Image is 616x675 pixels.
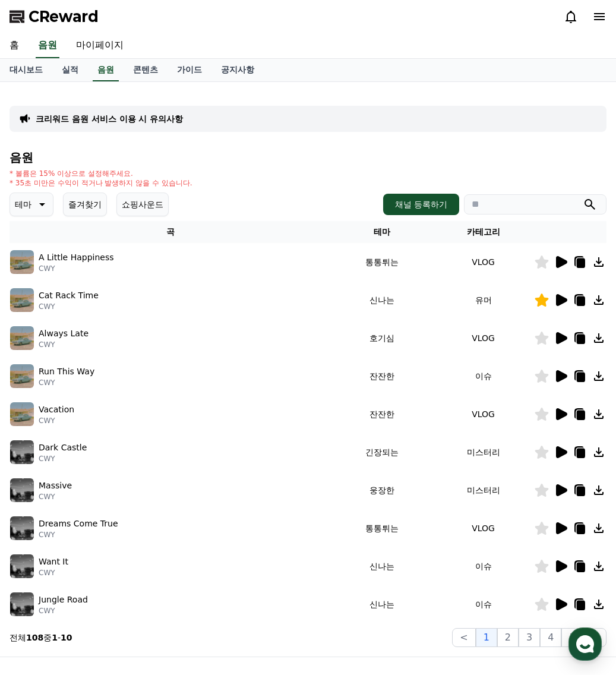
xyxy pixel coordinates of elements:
button: 4 [540,628,561,647]
td: 잔잔한 [331,357,432,395]
button: 채널 등록하기 [383,194,459,215]
p: Massive [39,480,72,492]
p: * 볼륨은 15% 이상으로 설정해주세요. [10,169,192,178]
button: 1 [476,628,497,647]
td: 미스터리 [432,433,534,471]
th: 테마 [331,221,432,243]
a: 홈 [4,377,78,406]
td: 긴장되는 [331,433,432,471]
strong: 10 [61,633,72,642]
p: CWY [39,378,94,387]
td: VLOG [432,319,534,357]
a: 공지사항 [211,59,264,81]
a: 설정 [153,377,228,406]
button: 5 [561,628,583,647]
p: CWY [39,454,87,463]
span: 대화 [109,395,123,405]
td: VLOG [432,243,534,281]
img: music [10,516,34,540]
td: VLOG [432,395,534,433]
img: music [10,440,34,464]
p: * 35초 미만은 수익이 적거나 발생하지 않을 수 있습니다. [10,178,192,188]
span: 설정 [184,395,198,404]
img: music [10,326,34,350]
p: Dark Castle [39,441,87,454]
button: 3 [519,628,540,647]
td: 신나는 [331,281,432,319]
td: 이슈 [432,357,534,395]
a: CReward [10,7,99,26]
td: VLOG [432,509,534,547]
button: 쇼핑사운드 [116,193,169,216]
button: 즐겨찾기 [63,193,107,216]
td: 신나는 [331,547,432,585]
img: music [10,250,34,274]
p: CWY [39,302,99,311]
a: 음원 [93,59,119,81]
p: CWY [39,416,74,425]
strong: 108 [26,633,43,642]
a: 콘텐츠 [124,59,168,81]
p: 테마 [15,196,31,213]
td: 신나는 [331,585,432,623]
p: CWY [39,340,89,349]
p: CWY [39,606,88,616]
p: Cat Rack Time [39,289,99,302]
td: 이슈 [432,547,534,585]
td: 유머 [432,281,534,319]
p: Jungle Road [39,594,88,606]
td: 잔잔한 [331,395,432,433]
p: Run This Way [39,365,94,378]
td: 이슈 [432,585,534,623]
a: 마이페이지 [67,33,133,58]
a: 음원 [36,33,59,58]
p: A Little Happiness [39,251,114,264]
img: music [10,402,34,426]
th: 곡 [10,221,331,243]
p: Dreams Come True [39,518,118,530]
p: Vacation [39,403,74,416]
p: CWY [39,530,118,540]
td: 웅장한 [331,471,432,509]
strong: 1 [52,633,58,642]
h4: 음원 [10,151,606,164]
p: CWY [39,264,114,273]
a: 크리워드 음원 서비스 이용 시 유의사항 [36,113,183,125]
a: 실적 [52,59,88,81]
td: 통통튀는 [331,509,432,547]
img: music [10,592,34,616]
span: CReward [29,7,99,26]
p: CWY [39,492,72,501]
td: 호기심 [331,319,432,357]
p: CWY [39,568,68,578]
p: Want It [39,556,68,568]
button: < [452,628,475,647]
th: 카테고리 [432,221,534,243]
p: Always Late [39,327,89,340]
a: 대화 [78,377,153,406]
img: music [10,478,34,502]
p: 전체 중 - [10,632,72,644]
td: 미스터리 [432,471,534,509]
td: 통통튀는 [331,243,432,281]
button: 테마 [10,193,53,216]
img: music [10,554,34,578]
a: 가이드 [168,59,211,81]
button: 2 [497,628,519,647]
span: 홈 [37,395,45,404]
img: music [10,288,34,312]
img: music [10,364,34,388]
